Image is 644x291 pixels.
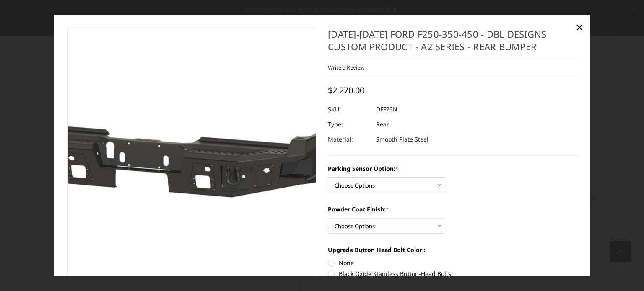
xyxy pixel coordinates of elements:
dd: Rear [376,117,389,132]
label: Powder Coat Finish: [328,205,577,214]
dd: DFF23N [376,102,397,117]
a: Write a Review [328,64,364,71]
label: Black Oxide Stainless Button-Head Bolts [328,269,577,278]
dt: Material: [328,132,370,147]
h1: [DATE]-[DATE] Ford F250-350-450 - DBL Designs Custom Product - A2 Series - Rear Bumper [328,28,577,59]
a: 2023-2025 Ford F250-350-450 - DBL Designs Custom Product - A2 Series - Rear Bumper [67,28,317,279]
label: Upgrade Button Head Bolt Color:: [328,245,577,254]
span: $2,270.00 [328,85,364,96]
a: Close [573,21,586,34]
dt: Type: [328,117,370,132]
span: × [576,18,583,36]
dt: SKU: [328,102,370,117]
dd: Smooth Plate Steel [376,132,428,147]
label: None [328,258,577,267]
label: Parking Sensor Option: [328,164,577,173]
